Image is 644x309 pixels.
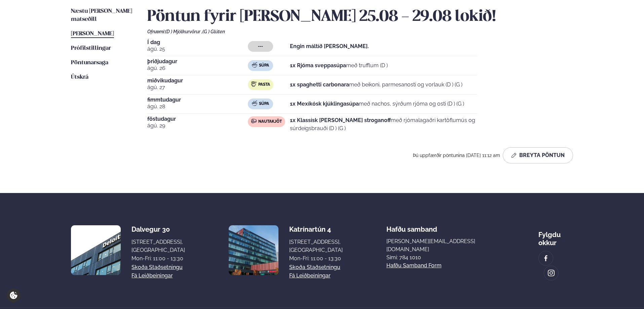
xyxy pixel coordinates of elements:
[131,238,185,254] div: [STREET_ADDRESS], [GEOGRAPHIC_DATA]
[147,40,248,45] span: Í dag
[547,269,555,277] img: image alt
[539,251,553,265] a: image alt
[290,43,369,49] strong: Engin máltíð [PERSON_NAME].
[147,45,248,53] span: ágú. 25
[542,255,550,262] img: image alt
[290,81,349,88] strong: 1x spaghetti carbonara
[131,263,183,271] a: Skoða staðsetningu
[252,101,257,106] img: soup.svg
[71,7,134,24] a: Næstu [PERSON_NAME] matseðill
[386,220,437,233] span: Hafðu samband
[147,97,248,103] span: fimmtudagur
[259,101,269,107] span: Súpa
[131,272,173,280] a: Fá leiðbeiningar
[290,62,346,69] strong: 1x Rjóma sveppasúpa
[229,225,278,275] img: image alt
[147,29,573,34] div: Ofnæmi:
[71,73,88,81] a: Útskrá
[259,63,269,68] span: Súpa
[147,7,573,26] h2: Pöntun fyrir [PERSON_NAME] 25.08 - 29.08 lokið!
[290,101,359,107] strong: 1x Mexíkósk kjúklingasúpa
[290,116,477,132] p: með rjómalagaðri kartöflumús og súrdeigsbrauði (D ) (G )
[202,29,225,34] span: (G ) Glúten
[290,100,464,108] p: með nachos, sýrðum rjóma og osti (D ) (G )
[71,30,114,38] a: [PERSON_NAME]
[147,103,248,111] span: ágú. 28
[147,122,248,130] span: ágú. 29
[290,81,462,89] p: með beikoni, parmesanosti og vorlauk (D ) (G )
[71,44,111,52] a: Prófílstillingar
[289,238,343,254] div: [STREET_ADDRESS], [GEOGRAPHIC_DATA]
[290,62,388,70] p: með trufflum (D )
[290,117,391,123] strong: 1x Klassísk [PERSON_NAME] stroganoff
[258,44,263,49] span: ---
[538,225,573,247] div: Fylgdu okkur
[71,59,108,67] a: Pöntunarsaga
[147,64,248,72] span: ágú. 26
[71,74,88,80] span: Útskrá
[7,288,21,302] a: Cookie settings
[71,31,114,37] span: [PERSON_NAME]
[258,119,282,124] span: Nautakjöt
[386,254,495,262] p: Sími: 784 1010
[71,225,121,275] img: image alt
[165,29,202,34] span: (D ) Mjólkurvörur ,
[386,237,495,254] a: [PERSON_NAME][EMAIL_ADDRESS][DOMAIN_NAME]
[289,225,343,233] div: Katrínartún 4
[147,83,248,91] span: ágú. 27
[147,78,248,83] span: miðvikudagur
[131,225,185,233] div: Dalvegur 30
[289,272,331,280] a: Fá leiðbeiningar
[386,262,442,270] a: Hafðu samband form
[503,147,573,163] button: Breyta Pöntun
[289,263,340,271] a: Skoða staðsetningu
[71,60,108,66] span: Pöntunarsaga
[131,255,185,263] div: Mon-Fri: 11:00 - 13:30
[71,8,132,22] span: Næstu [PERSON_NAME] matseðill
[251,118,257,124] img: beef.svg
[147,59,248,64] span: þriðjudagur
[252,62,257,68] img: soup.svg
[413,153,500,158] span: Þú uppfærðir pöntunina [DATE] 11:12 am
[289,255,343,263] div: Mon-Fri: 11:00 - 13:30
[544,266,558,280] a: image alt
[147,116,248,122] span: föstudagur
[251,81,257,87] img: pasta.svg
[258,82,270,87] span: Pasta
[71,45,111,51] span: Prófílstillingar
